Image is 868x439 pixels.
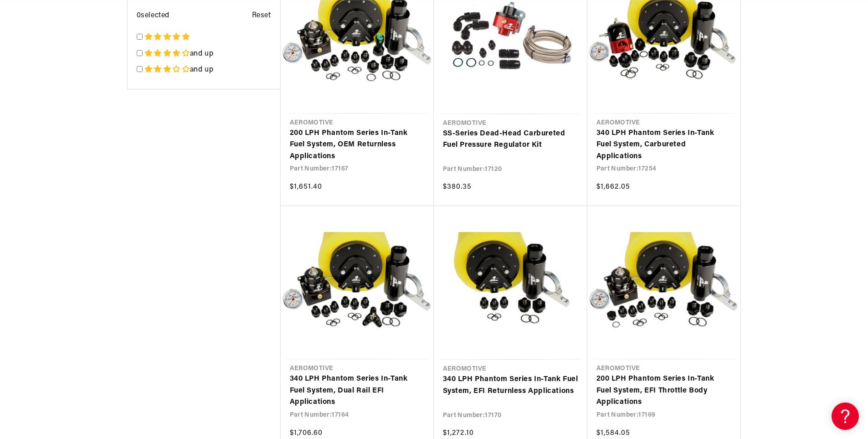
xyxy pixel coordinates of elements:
[443,374,578,397] a: 340 LPH Phantom Series In-Tank Fuel System, EFI Returnless Applications
[290,128,425,163] a: 200 LPH Phantom Series In-Tank Fuel System, OEM Returnless Applications
[190,50,214,57] span: and up
[596,128,731,163] a: 340 LPH Phantom Series In-Tank Fuel System, Carbureted Applications
[252,10,271,22] span: Reset
[443,128,578,151] a: SS-Series Dead-Head Carbureted Fuel Pressure Regulator Kit
[137,10,169,22] span: 0 selected
[190,66,214,73] span: and up
[290,373,425,408] a: 340 LPH Phantom Series In-Tank Fuel System, Dual Rail EFI Applications
[596,373,731,408] a: 200 LPH Phantom Series In-Tank Fuel System, EFI Throttle Body Applications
